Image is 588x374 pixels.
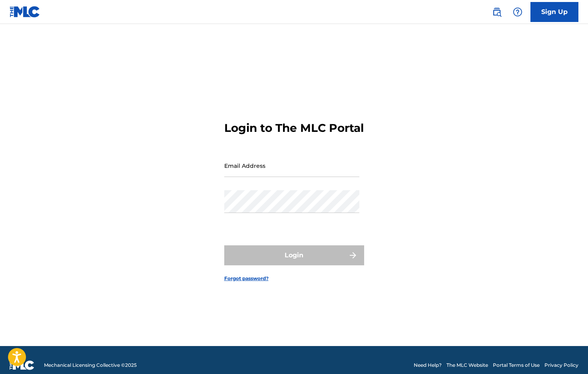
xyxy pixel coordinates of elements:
h3: Login to The MLC Portal [224,121,364,135]
a: Forgot password? [224,275,269,282]
a: Sign Up [530,2,578,22]
a: Privacy Policy [544,362,578,369]
img: MLC Logo [10,6,40,18]
iframe: Chat Widget [548,336,588,374]
img: search [492,7,502,17]
img: help [513,7,522,17]
span: Mechanical Licensing Collective © 2025 [44,362,137,369]
a: Public Search [489,4,505,20]
div: Help [510,4,526,20]
a: The MLC Website [446,362,488,369]
a: Need Help? [414,362,442,369]
a: Portal Terms of Use [493,362,540,369]
img: logo [10,360,34,370]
